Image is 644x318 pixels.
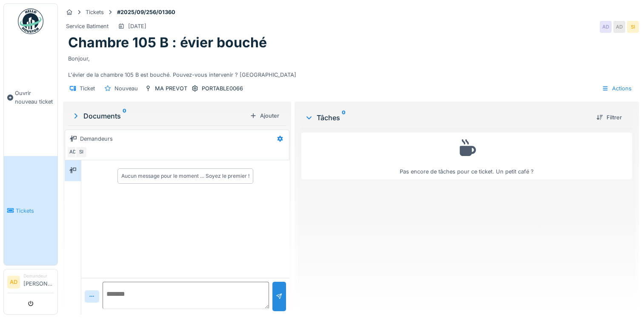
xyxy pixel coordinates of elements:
[16,207,54,215] span: Tickets
[114,8,179,16] strong: #2025/09/256/01360
[18,9,43,34] img: Badge_color-CXgf-gQk.svg
[7,273,54,293] a: AD Demandeur[PERSON_NAME]
[4,39,57,156] a: Ouvrir nouveau ticket
[72,111,246,121] div: Documents
[598,82,635,95] div: Actions
[613,21,625,33] div: AD
[15,89,54,105] span: Ouvrir nouveau ticket
[593,112,625,123] div: Filtrer
[114,84,138,93] div: Nouveau
[155,84,187,93] div: MA PREVOT
[342,113,346,123] sup: 0
[121,172,249,180] div: Aucun message pour le moment … Soyez le premier !
[80,135,113,143] div: Demandeurs
[305,113,590,123] div: Tâches
[67,146,79,158] div: AD
[75,146,87,158] div: SI
[202,84,243,93] div: PORTABLE0066
[627,21,639,33] div: SI
[4,156,57,265] a: Tickets
[80,84,95,93] div: Ticket
[68,35,267,51] h1: Chambre 105 B : évier bouché
[128,22,146,30] div: [DATE]
[246,110,283,121] div: Ajouter
[7,276,20,289] li: AD
[307,136,627,176] div: Pas encore de tâches pour ce ticket. Un petit café ?
[123,111,126,121] sup: 0
[600,21,612,33] div: AD
[66,22,109,30] div: Service Batiment
[23,273,54,291] li: [PERSON_NAME]
[86,8,104,16] div: Tickets
[23,273,54,279] div: Demandeur
[68,51,634,79] div: Bonjour, L'évier de la chambre 105 B est bouché. Pouvez-vous intervenir ? [GEOGRAPHIC_DATA]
